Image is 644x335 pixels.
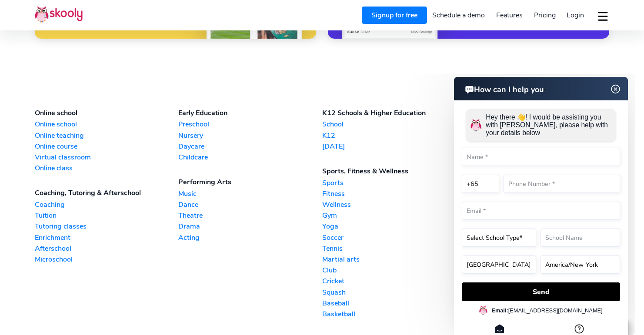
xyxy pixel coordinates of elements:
div: Sports, Fitness & Wellness [322,166,466,176]
a: Online class [35,163,178,173]
a: Dance [178,200,322,209]
a: Childcare [178,153,322,162]
a: Cricket [322,276,466,286]
a: Acting [178,233,322,242]
div: Early Education [178,108,322,118]
a: Baseball [322,299,466,308]
a: Squash [322,288,466,297]
a: Music [178,189,322,199]
a: Microschool [35,255,178,264]
img: Skooly [35,6,83,23]
div: Performing Arts [178,177,322,187]
a: Theatre [178,211,322,220]
a: Tutoring classes [35,222,178,231]
a: Martial arts [322,255,466,264]
a: Virtual classroom [35,153,178,162]
a: Soccer [322,233,466,242]
a: Tuition [35,211,178,220]
a: School [322,119,466,129]
a: Tennis [322,244,466,253]
a: Enrichment [35,233,178,242]
div: K12 Schools & Higher Education [322,108,466,118]
a: Preschool [178,119,322,129]
a: Club [322,265,466,275]
a: Coaching [35,200,178,209]
a: Nursery [178,131,322,140]
a: Signup for free [362,7,427,24]
a: Drama [178,222,322,231]
a: Online teaching [35,131,178,140]
span: Login [567,10,584,20]
a: Basketball [322,309,466,319]
a: Yoga [322,222,466,231]
a: [DATE] [322,142,466,151]
a: Pricing [528,8,561,22]
a: Gym [322,211,466,220]
span: Pricing [534,10,556,20]
a: Online school [35,119,178,129]
div: Online school [35,108,178,118]
div: Coaching, Tutoring & Afterschool [35,188,178,198]
a: Wellness [322,200,466,209]
a: Sports [322,178,466,188]
a: Schedule a demo [427,8,491,22]
a: Daycare [178,142,322,151]
button: dropdown menu [597,6,609,26]
a: Afterschool [35,244,178,253]
a: Login [561,8,590,22]
a: K12 [322,131,466,140]
a: Online course [35,142,178,151]
a: Features [491,8,528,22]
a: Fitness [322,189,466,199]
